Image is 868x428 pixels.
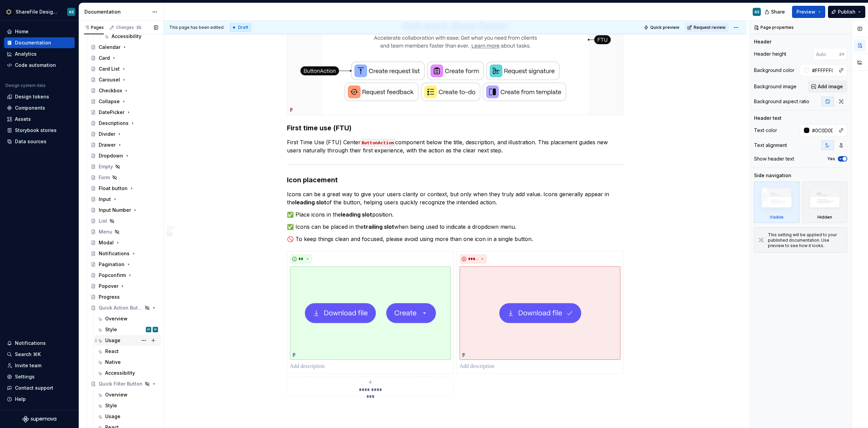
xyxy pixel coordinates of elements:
[813,48,840,60] input: Auto
[4,49,75,59] a: Analytics
[796,8,815,15] span: Preview
[94,411,161,422] a: Usage
[4,349,75,360] button: Search ⌘K
[287,175,623,185] h3: Icon placement
[754,51,786,57] div: Header height
[99,250,130,257] div: Notifications
[88,150,161,161] a: Dropdown
[754,83,796,90] div: Background image
[88,74,161,85] a: Carousel
[768,232,843,248] div: This setting will be applied to your published documentation. Use preview to see how it looks.
[818,83,843,90] span: Add image
[99,207,131,213] div: Input Number
[754,142,787,149] div: Text alignment
[15,62,56,69] div: Code automation
[4,338,75,349] button: Notifications
[88,85,161,96] a: Checkbox
[84,25,104,30] div: Pages
[694,25,726,30] span: Request review
[69,9,74,15] div: AS
[147,326,150,333] div: GF
[88,107,161,118] a: DatePicker
[802,182,848,223] div: Hidden
[88,226,161,237] a: Menu
[99,98,120,105] div: Collapse
[88,129,161,139] a: Divider
[287,123,623,133] h3: First time use (FTU)
[1,4,77,19] button: ShareFile Design SystemAS
[99,76,120,83] div: Carousel
[99,185,128,192] div: Float button
[88,248,161,259] a: Notifications
[754,182,799,223] div: Visible
[685,23,729,32] button: Request review
[771,8,785,15] span: Share
[99,304,142,311] div: Quick Action Button
[94,335,161,346] a: Usage
[754,98,809,105] div: Background aspect ratio
[15,105,45,111] div: Components
[642,23,682,32] button: Quick preview
[295,199,326,206] strong: leading slot
[99,66,120,72] div: Card List
[99,131,115,137] div: Divider
[15,127,57,134] div: Storybook stories
[287,235,623,243] p: 🚫 To keep things clean and focused, please avoid using more than one icon in a single button.
[22,416,56,423] svg: Supernova Logo
[105,413,120,420] div: Usage
[105,370,135,376] div: Accessibility
[135,25,142,30] span: 35
[15,39,51,46] div: Documentation
[828,6,865,18] button: Publish
[754,9,759,15] div: AS
[230,23,251,32] div: Draft
[290,266,451,360] img: 25247455-3008-4886-92bd-6227918ccacd.svg
[287,138,623,154] p: First Time Use (FTU) Center component below the title, description, and illustration. This placem...
[84,8,149,15] div: Documentation
[99,163,113,170] div: Empty
[99,283,118,290] div: Popover
[99,272,126,279] div: Popconfirm
[4,103,75,113] a: Components
[88,237,161,248] a: Modal
[88,53,161,63] a: Card
[105,402,117,409] div: Style
[94,389,161,400] a: Overview
[4,26,75,37] a: Home
[99,142,116,148] div: Drawer
[94,368,161,378] a: Accessibility
[88,270,161,281] a: Popconfirm
[15,385,53,391] div: Contact support
[4,60,75,71] a: Code automation
[99,239,114,246] div: Modal
[88,172,161,183] a: Form
[88,139,161,150] a: Drawer
[99,196,111,203] div: Input
[15,116,31,123] div: Assets
[840,51,845,57] p: px
[4,91,75,102] a: Design tokens
[15,373,35,380] div: Settings
[754,127,777,134] div: Text color
[754,155,794,162] div: Show header text
[105,359,121,366] div: Native
[88,96,161,107] a: Collapse
[4,125,75,136] a: Storybook stories
[112,33,141,40] div: Accessibility
[94,357,161,368] a: Native
[88,302,161,313] a: Quick Action Button
[105,337,120,344] div: Usage
[754,38,771,45] div: Header
[15,138,46,145] div: Data sources
[94,346,161,357] a: React
[5,8,13,16] img: 16fa4d48-c719-41e7-904a-cec51ff481f5.png
[99,294,120,300] div: Progress
[94,313,161,324] a: Overview
[15,93,49,100] div: Design tokens
[4,37,75,48] a: Documentation
[88,205,161,216] a: Input Number
[287,223,623,231] p: ✅ Icons can be placed in the when being used to indicate a dropdown menu.
[15,340,46,347] div: Notifications
[88,292,161,302] a: Progress
[287,190,623,206] p: Icons can be a great way to give your users clarity or context, but only when they truly add valu...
